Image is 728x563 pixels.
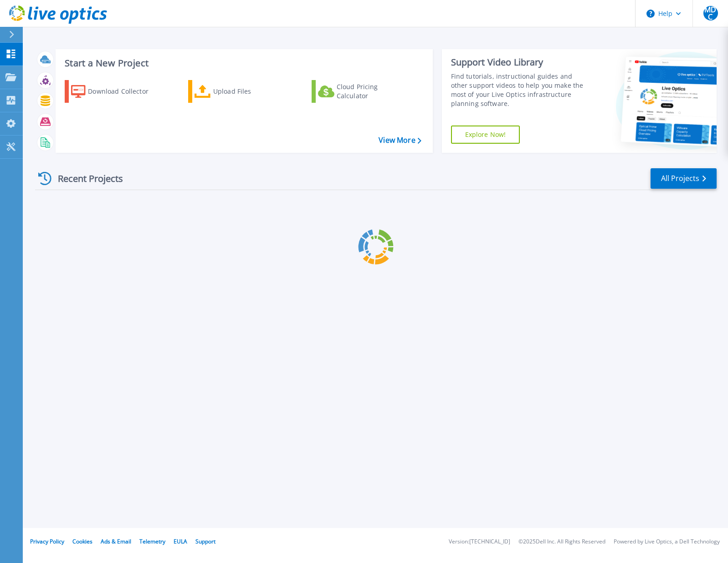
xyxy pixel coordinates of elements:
a: Cloud Pricing Calculator [312,80,413,103]
a: Support [195,538,215,545]
a: Explore Now! [451,126,520,144]
a: Cookies [72,538,92,545]
li: Version: [TECHNICAL_ID] [449,539,510,545]
a: Upload Files [188,80,290,103]
a: Privacy Policy [30,538,64,545]
div: Support Video Library [451,56,590,68]
li: © 2025 Dell Inc. All Rights Reserved [518,539,605,545]
li: Powered by Live Optics, a Dell Technology [614,539,720,545]
a: All Projects [651,168,717,189]
div: Download Collector [88,82,161,101]
a: Ads & Email [101,538,131,545]
span: MDC [703,6,718,20]
div: Find tutorials, instructional guides and other support videos to help you make the most of your L... [451,72,590,108]
h3: Start a New Project [65,58,421,68]
div: Cloud Pricing Calculator [337,82,410,101]
a: EULA [174,538,187,545]
a: Telemetry [139,538,165,545]
a: View More [379,136,421,145]
a: Download Collector [65,80,166,103]
div: Recent Projects [35,167,135,190]
div: Upload Files [213,82,286,101]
